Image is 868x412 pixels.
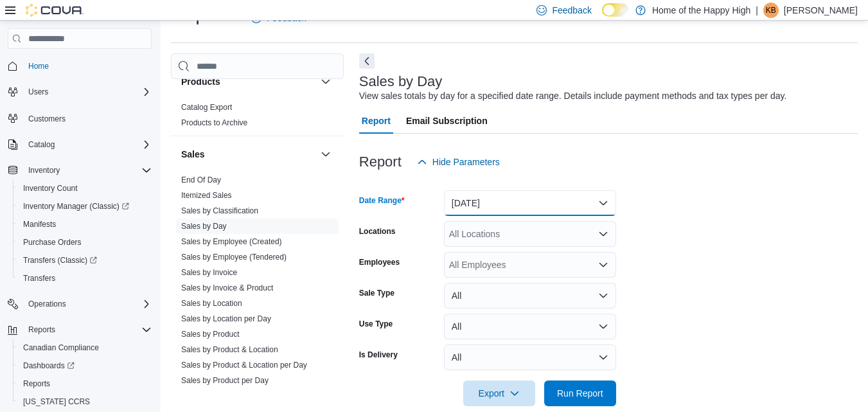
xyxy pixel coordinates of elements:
[18,181,83,196] a: Inventory Count
[181,237,282,247] span: Sales by Employee (Created)
[359,226,396,237] label: Locations
[763,3,779,18] div: Katelynd Bartelen
[13,215,157,233] button: Manifests
[359,53,375,69] button: Next
[181,361,307,370] a: Sales by Product & Location per Day
[23,397,90,407] span: [US_STATE] CCRS
[181,345,278,354] a: Sales by Product & Location
[13,393,157,411] button: [US_STATE] CCRS
[181,329,240,339] span: Sales by Product
[3,321,157,339] button: Reports
[26,4,84,17] img: Cova
[181,190,232,201] span: Itemized Sales
[18,253,152,268] span: Transfers (Classic)
[23,255,97,265] span: Transfers (Classic)
[18,394,152,409] span: Washington CCRS
[23,379,50,389] span: Reports
[444,190,616,216] button: [DATE]
[23,296,152,312] span: Operations
[18,358,80,373] a: Dashboards
[181,283,273,292] a: Sales by Invoice & Product
[28,165,60,175] span: Inventory
[3,295,157,313] button: Operations
[171,100,344,136] div: Products
[3,161,157,179] button: Inventory
[181,314,271,324] span: Sales by Location per Day
[181,267,237,278] span: Sales by Invoice
[181,75,315,88] button: Products
[181,283,273,293] span: Sales by Invoice & Product
[23,110,152,126] span: Customers
[28,61,49,71] span: Home
[13,357,157,375] a: Dashboards
[181,148,205,161] h3: Sales
[3,109,157,127] button: Customers
[18,340,104,355] a: Canadian Compliance
[412,149,505,175] button: Hide Parameters
[181,175,221,185] span: End Of Day
[18,271,152,286] span: Transfers
[552,4,591,17] span: Feedback
[23,84,53,100] button: Users
[181,221,227,231] span: Sales by Day
[471,381,527,406] span: Export
[359,195,405,206] label: Date Range
[28,325,55,335] span: Reports
[181,345,278,355] span: Sales by Product & Location
[23,322,152,337] span: Reports
[23,137,60,152] button: Catalog
[181,299,242,308] a: Sales by Location
[23,163,152,178] span: Inventory
[359,350,398,360] label: Is Delivery
[18,340,152,355] span: Canadian Compliance
[23,58,54,74] a: Home
[18,181,152,196] span: Inventory Count
[23,84,152,100] span: Users
[181,376,269,385] a: Sales by Product per Day
[318,147,333,162] button: Sales
[23,273,55,283] span: Transfers
[181,206,258,216] span: Sales by Classification
[171,172,344,393] div: Sales
[28,87,48,97] span: Users
[181,191,232,200] a: Itemized Sales
[766,3,776,18] span: KB
[359,257,400,267] label: Employees
[444,283,616,309] button: All
[3,83,157,101] button: Users
[181,206,258,215] a: Sales by Classification
[602,3,629,17] input: Dark Mode
[23,111,71,127] a: Customers
[318,74,333,89] button: Products
[181,118,247,127] a: Products to Archive
[13,179,157,197] button: Inventory Count
[28,139,55,150] span: Catalog
[181,375,269,386] span: Sales by Product per Day
[23,343,99,353] span: Canadian Compliance
[23,183,78,193] span: Inventory Count
[23,361,75,371] span: Dashboards
[181,222,227,231] a: Sales by Day
[13,197,157,215] a: Inventory Manager (Classic)
[444,345,616,370] button: All
[406,108,488,134] span: Email Subscription
[598,229,608,239] button: Open list of options
[359,89,787,103] div: View sales totals by day for a specified date range. Details include payment methods and tax type...
[181,253,287,262] a: Sales by Employee (Tendered)
[181,237,282,246] a: Sales by Employee (Created)
[13,251,157,269] a: Transfers (Classic)
[362,108,391,134] span: Report
[3,57,157,75] button: Home
[23,58,152,74] span: Home
[18,199,152,214] span: Inventory Manager (Classic)
[598,260,608,270] button: Open list of options
[13,375,157,393] button: Reports
[23,163,65,178] button: Inventory
[444,314,616,339] button: All
[23,201,129,211] span: Inventory Manager (Classic)
[359,319,393,329] label: Use Type
[359,154,402,170] h3: Report
[18,253,102,268] a: Transfers (Classic)
[18,376,55,391] a: Reports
